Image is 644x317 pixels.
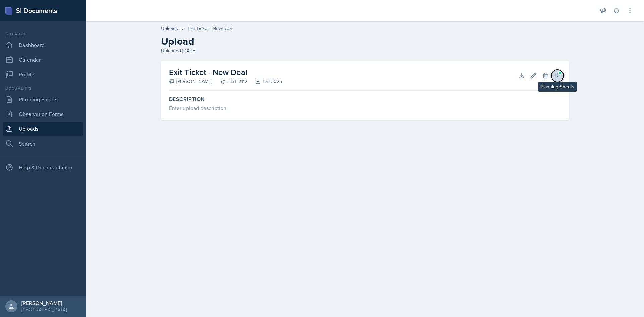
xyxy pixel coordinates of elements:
[3,161,83,174] div: Help & Documentation
[169,78,212,85] div: [PERSON_NAME]
[212,78,247,85] div: HIST 2112
[3,38,83,52] a: Dashboard
[161,35,569,47] h2: Upload
[3,137,83,150] a: Search
[3,53,83,66] a: Calendar
[3,93,83,106] a: Planning Sheets
[187,25,233,32] div: Exit Ticket - New Deal
[3,107,83,121] a: Observation Forms
[161,25,178,32] a: Uploads
[3,85,83,91] div: Documents
[161,47,569,54] div: Uploaded [DATE]
[3,31,83,37] div: Si leader
[551,70,563,82] button: Planning Sheets
[247,78,282,85] div: Fall 2025
[169,66,282,78] h2: Exit Ticket - New Deal
[21,300,67,306] div: [PERSON_NAME]
[169,96,561,103] label: Description
[169,104,561,112] div: Enter upload description
[21,306,67,313] div: [GEOGRAPHIC_DATA]
[3,122,83,136] a: Uploads
[3,68,83,81] a: Profile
